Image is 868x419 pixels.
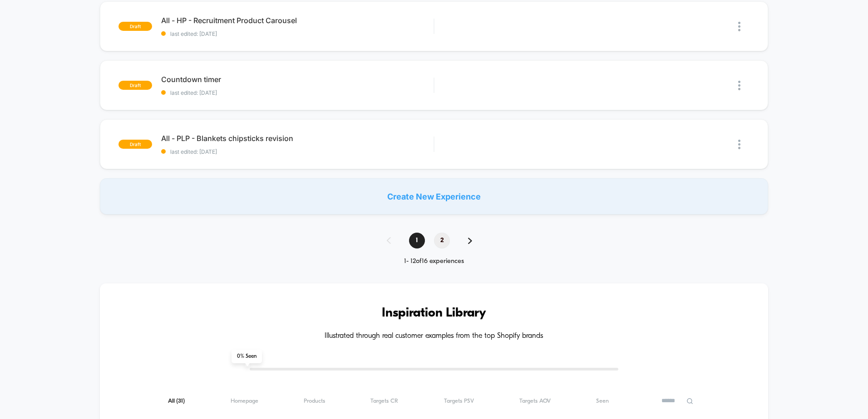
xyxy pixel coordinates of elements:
span: last edited: [DATE] [161,148,434,155]
span: Targets PSV [444,398,474,404]
img: close [738,140,740,149]
img: close [738,22,740,31]
span: 2 [434,233,450,248]
span: last edited: [DATE] [161,30,434,37]
span: 0 % Seen [232,350,262,363]
span: draft [118,140,152,149]
span: All [168,398,185,404]
span: draft [118,81,152,90]
img: close [738,81,740,90]
h4: Illustrated through real customer examples from the top Shopify brands [127,332,741,341]
span: Products [304,398,325,404]
span: 1 [409,233,425,248]
span: All - HP - Recruitment Product Carousel [161,16,434,25]
span: Targets AOV [519,398,551,404]
span: draft [118,22,152,31]
h3: Inspiration Library [127,306,741,321]
span: Seen [596,398,609,404]
img: pagination forward [468,238,472,244]
span: last edited: [DATE] [161,89,434,96]
span: ( 31 ) [176,398,185,404]
div: Create New Experience [100,178,768,214]
div: 1 - 12 of 16 experiences [378,258,490,265]
span: Countdown timer [161,75,434,84]
span: Homepage [231,398,258,404]
span: Targets CR [370,398,398,404]
span: All - PLP - Blankets chipsticks revision [161,134,434,143]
